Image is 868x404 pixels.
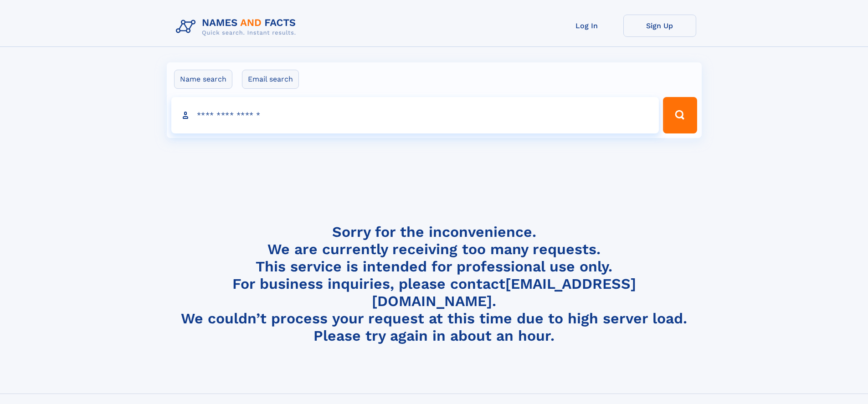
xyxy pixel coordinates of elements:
[550,15,623,37] a: Log In
[242,70,299,89] label: Email search
[171,97,659,133] input: search input
[172,15,303,39] img: Logo Names and Facts
[623,15,696,37] a: Sign Up
[174,70,232,89] label: Name search
[663,97,697,133] button: Search Button
[172,223,696,345] h4: Sorry for the inconvenience. We are currently receiving too many requests. This service is intend...
[372,275,636,310] a: [EMAIL_ADDRESS][DOMAIN_NAME]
